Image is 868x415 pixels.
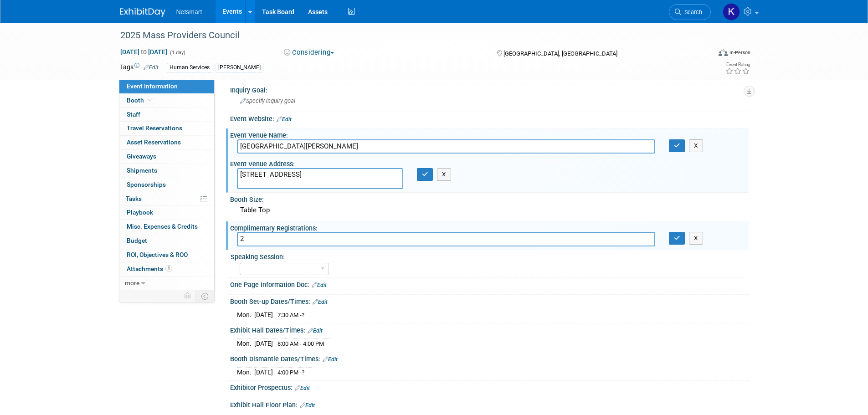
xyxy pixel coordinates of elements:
[312,282,327,288] a: Edit
[119,220,214,234] a: Misc. Expenses & Credits
[254,339,273,348] td: [DATE]
[120,62,159,73] td: Tags
[254,310,273,320] td: [DATE]
[295,385,310,391] a: Edit
[689,139,703,152] button: X
[719,49,728,56] img: Format-Inperson.png
[302,312,304,318] span: ?
[119,150,214,164] a: Giveaways
[230,112,749,124] div: Event Website:
[230,193,749,204] div: Booth Size:
[230,352,749,364] div: Booth Dismantle Dates/Times:
[503,50,617,57] span: [GEOGRAPHIC_DATA], [GEOGRAPHIC_DATA]
[230,278,749,290] div: One Page Information Doc:
[167,63,212,72] div: Human Services
[119,277,214,290] a: more
[148,97,153,102] i: Booth reservation complete
[180,290,196,302] td: Personalize Event Tab Strip
[237,339,254,348] td: Mon.
[308,328,323,334] a: Edit
[127,153,156,160] span: Giveaways
[216,63,263,72] div: [PERSON_NAME]
[119,262,214,276] a: Attachments1
[254,368,273,377] td: [DATE]
[119,122,214,135] a: Travel Reservations
[277,116,292,123] a: Edit
[230,221,749,233] div: Complimentary Registrations:
[657,47,751,61] div: Event Format
[195,290,214,302] td: Toggle Event Tabs
[127,97,154,104] span: Booth
[127,111,140,118] span: Staff
[127,223,198,230] span: Misc. Expenses & Credits
[119,206,214,220] a: Playbook
[689,232,703,245] button: X
[230,381,749,393] div: Exhibitor Prospectus:
[127,265,172,272] span: Attachments
[230,83,749,95] div: Inquiry Goal:
[230,398,749,410] div: Exhibit Hall Floor Plan:
[127,237,147,244] span: Budget
[230,323,749,335] div: Exhibit Hall Dates/Times:
[230,128,749,140] div: Event Venue Name:
[277,340,324,347] span: 8:00 AM - 4:00 PM
[231,250,745,261] div: Speaking Session:
[139,48,148,56] span: to
[169,50,185,56] span: (1 day)
[126,195,142,202] span: Tasks
[237,310,254,320] td: Mon.
[119,94,214,108] a: Booth
[240,97,295,104] span: Specify inquiry goal
[281,48,338,57] button: Considering
[723,3,740,20] img: Kaitlyn Woicke
[165,265,172,272] span: 1
[119,192,214,206] a: Tasks
[119,136,214,149] a: Asset Reservations
[127,209,153,216] span: Playbook
[127,138,181,146] span: Asset Reservations
[729,49,750,56] div: In-Person
[323,356,338,363] a: Edit
[127,124,182,132] span: Travel Reservations
[437,168,451,181] button: X
[127,167,157,174] span: Shipments
[127,181,166,188] span: Sponsorships
[120,8,165,17] img: ExhibitDay
[237,368,254,377] td: Mon.
[127,82,178,90] span: Event Information
[300,402,315,409] a: Edit
[119,248,214,262] a: ROI, Objectives & ROO
[119,234,214,248] a: Budget
[125,279,139,287] span: more
[302,369,304,376] span: ?
[119,108,214,122] a: Staff
[127,251,188,258] span: ROI, Objectives & ROO
[119,164,214,178] a: Shipments
[117,27,697,44] div: 2025 Mass Providers Council
[277,369,304,376] span: 4:00 PM -
[230,295,749,307] div: Booth Set-up Dates/Times:
[144,64,159,71] a: Edit
[313,299,328,305] a: Edit
[277,312,304,318] span: 7:30 AM -
[230,157,749,169] div: Event Venue Address:
[119,80,214,93] a: Event Information
[119,178,214,192] a: Sponsorships
[681,9,702,15] span: Search
[725,62,750,67] div: Event Rating
[176,8,202,15] span: Netsmart
[120,48,168,56] span: [DATE] [DATE]
[237,203,742,217] div: Table Top
[669,4,711,20] a: Search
